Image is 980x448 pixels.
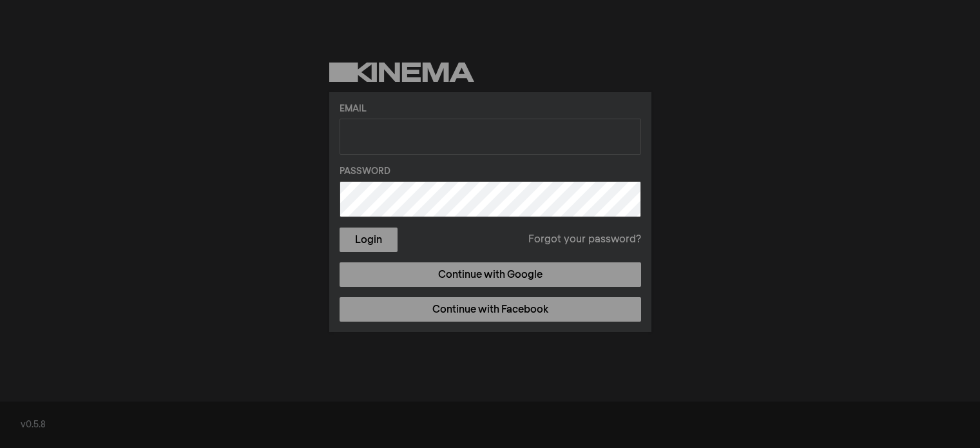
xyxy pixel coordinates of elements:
[528,232,641,248] a: Forgot your password?
[340,262,641,287] a: Continue with Google
[340,102,641,116] label: Email
[21,418,959,432] div: v0.5.8
[340,297,641,322] a: Continue with Facebook
[340,228,398,252] button: Login
[340,165,641,179] label: Password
